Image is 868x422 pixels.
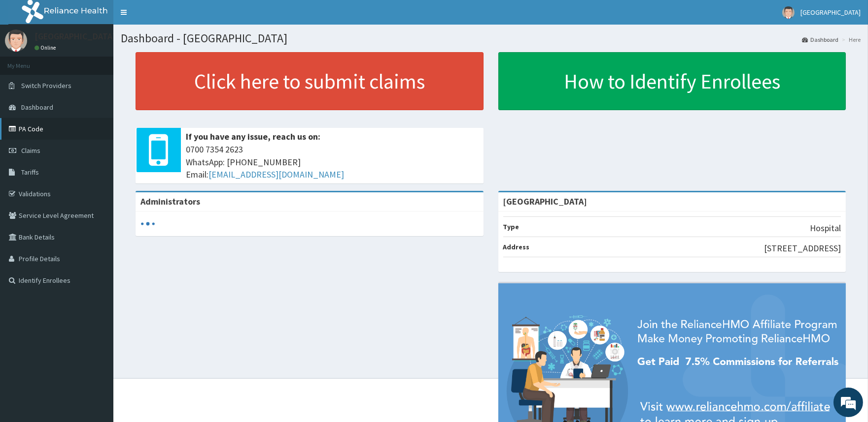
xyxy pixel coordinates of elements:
p: Hospital [810,222,841,235]
img: User Image [782,6,795,19]
span: 0700 7354 2623 WhatsApp: [PHONE_NUMBER] Email: [186,143,479,181]
p: [STREET_ADDRESS] [764,242,841,255]
li: Here [839,35,861,44]
span: [GEOGRAPHIC_DATA] [800,8,861,17]
a: Click here to submit claims [136,52,484,110]
b: Type [503,222,520,231]
a: Online [35,44,58,51]
a: How to Identify Enrollees [498,52,846,110]
svg: audio-loading [140,216,155,231]
p: [GEOGRAPHIC_DATA] [35,32,116,41]
span: Switch Providers [21,81,71,90]
strong: [GEOGRAPHIC_DATA] [503,196,588,207]
span: Claims [21,146,40,155]
a: Dashboard [802,35,838,44]
span: Tariffs [21,168,39,177]
a: [EMAIL_ADDRESS][DOMAIN_NAME] [208,169,344,180]
b: If you have any issue, reach us on: [186,131,320,142]
b: Administrators [140,196,200,207]
h1: Dashboard - [GEOGRAPHIC_DATA] [121,32,861,45]
b: Address [503,242,530,251]
span: Dashboard [21,103,53,112]
img: User Image [5,30,27,52]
